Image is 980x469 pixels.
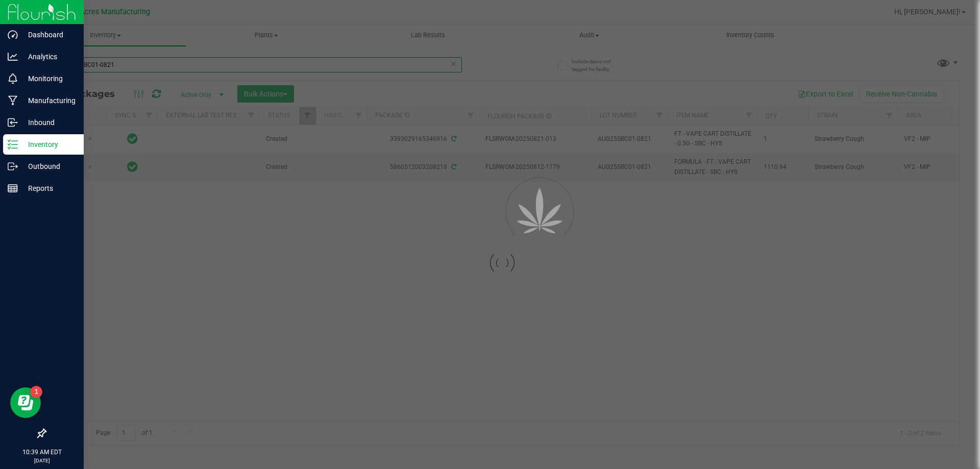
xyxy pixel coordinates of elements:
[5,448,79,457] p: 10:39 AM EDT
[8,139,18,150] inline-svg: Inventory
[18,29,79,41] p: Dashboard
[18,94,79,107] p: Manufacturing
[18,138,79,151] p: Inventory
[10,387,41,418] iframe: Resource center
[8,95,18,106] inline-svg: Manufacturing
[18,51,79,63] p: Analytics
[30,386,42,398] iframe: Resource center unread badge
[8,161,18,171] inline-svg: Outbound
[5,457,79,464] p: [DATE]
[8,30,18,40] inline-svg: Dashboard
[18,160,79,172] p: Outbound
[18,182,79,194] p: Reports
[8,117,18,128] inline-svg: Inbound
[8,183,18,193] inline-svg: Reports
[8,52,18,62] inline-svg: Analytics
[8,73,18,84] inline-svg: Monitoring
[18,72,79,85] p: Monitoring
[18,116,79,129] p: Inbound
